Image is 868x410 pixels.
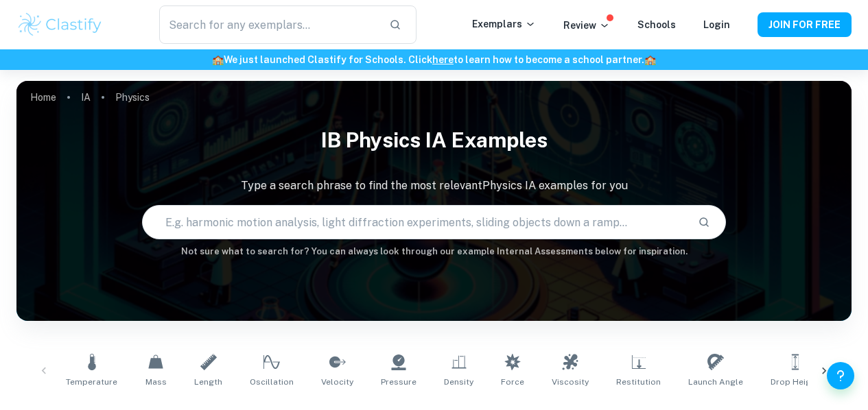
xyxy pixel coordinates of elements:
a: Home [30,88,56,107]
span: Pressure [381,376,417,388]
span: Length [194,376,222,388]
input: E.g. harmonic motion analysis, light diffraction experiments, sliding objects down a ramp... [143,203,688,241]
a: IA [81,88,91,107]
button: Help and Feedback [827,362,854,389]
span: Mass [145,376,167,388]
span: 🏫 [212,54,224,65]
span: Velocity [321,376,353,388]
p: Type a search phrase to find the most relevant Physics IA examples for you [16,178,852,194]
p: Physics [115,90,150,105]
span: Density [444,376,473,388]
p: Exemplars [472,16,536,32]
span: Restitution [616,376,661,388]
input: Search for any exemplars... [159,5,379,44]
img: Clastify logo [16,11,104,38]
span: Launch Angle [688,376,743,388]
span: Temperature [66,376,117,388]
a: Schools [637,19,676,30]
a: Login [703,19,730,30]
span: Force [501,376,524,388]
a: here [432,54,454,65]
p: Review [563,18,610,33]
h1: IB Physics IA examples [16,119,852,161]
span: Viscosity [552,376,589,388]
button: Search [692,210,716,234]
span: Drop Height [771,376,819,388]
span: 🏫 [644,54,656,65]
h6: We just launched Clastify for Schools. Click to learn how to become a school partner. [3,52,865,67]
span: Oscillation [250,376,294,388]
h6: Not sure what to search for? You can always look through our example Internal Assessments below f... [16,245,852,258]
button: JOIN FOR FREE [758,12,852,37]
